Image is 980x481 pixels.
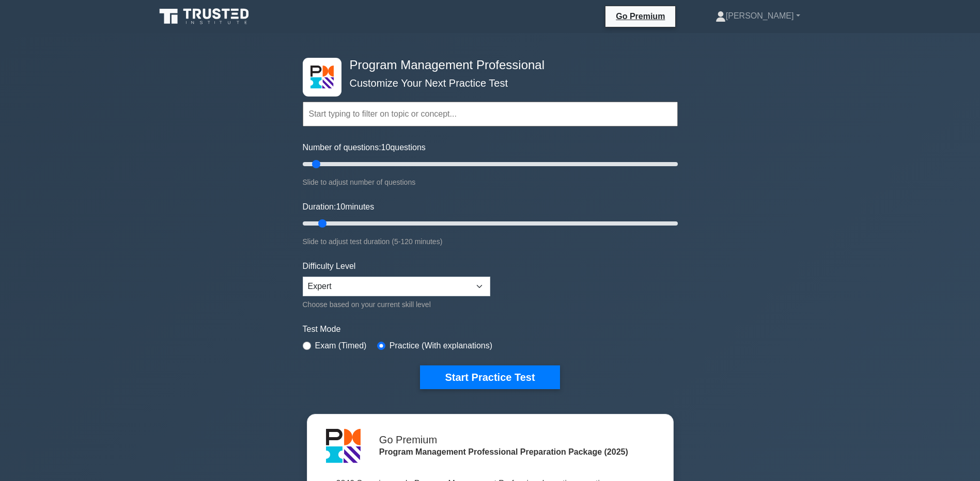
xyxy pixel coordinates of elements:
label: Difficulty Level [303,260,356,272]
h4: Program Management Professional [346,58,627,73]
label: Practice (With explanations) [390,340,492,352]
span: 10 [336,202,345,211]
input: Start typing to filter on topic or concept... [303,102,678,126]
a: Go Premium [610,10,671,23]
div: Slide to adjust test duration (5-120 minutes) [303,235,678,248]
div: Slide to adjust number of questions [303,176,678,188]
label: Duration: minutes [303,201,375,213]
label: Number of questions: questions [303,141,426,154]
label: Test Mode [303,323,678,335]
div: Choose based on your current skill level [303,298,490,311]
span: 10 [381,143,391,152]
button: Start Practice Test [420,365,559,389]
label: Exam (Timed) [315,340,367,352]
a: [PERSON_NAME] [691,6,825,26]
